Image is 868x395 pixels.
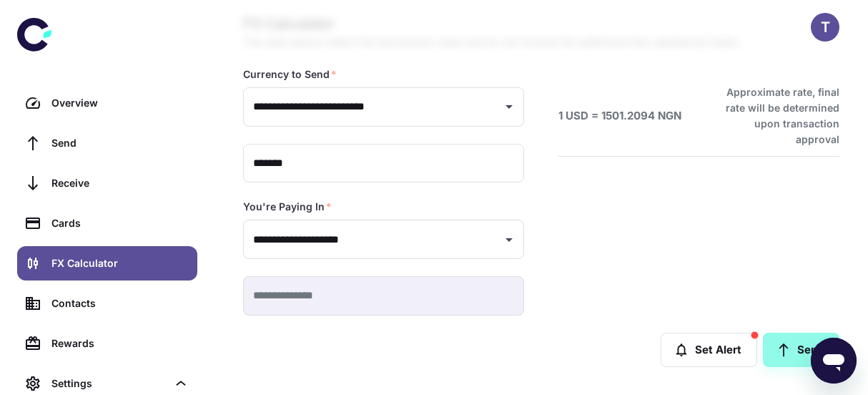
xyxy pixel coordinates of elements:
[243,67,337,82] label: Currency to Send
[17,326,197,361] a: Rewards
[558,108,681,125] h6: 1 USD = 1501.2094 NGN
[51,376,167,391] div: Settings
[499,97,519,117] button: Open
[17,126,197,160] a: Send
[243,200,332,214] label: You're Paying In
[763,333,839,367] a: Send
[661,333,757,367] button: Set Alert
[51,175,189,191] div: Receive
[51,135,189,151] div: Send
[713,84,839,147] h6: Approximate rate, final rate will be determined upon transaction approval
[51,336,189,351] div: Rewards
[51,255,189,271] div: FX Calculator
[17,206,197,240] a: Cards
[17,86,197,120] a: Overview
[499,230,519,250] button: Open
[51,95,189,111] div: Overview
[17,246,197,281] a: FX Calculator
[811,338,857,384] iframe: Button to launch messaging window
[811,13,839,42] button: T
[51,296,189,311] div: Contacts
[17,286,197,321] a: Contacts
[51,215,189,231] div: Cards
[17,166,197,200] a: Receive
